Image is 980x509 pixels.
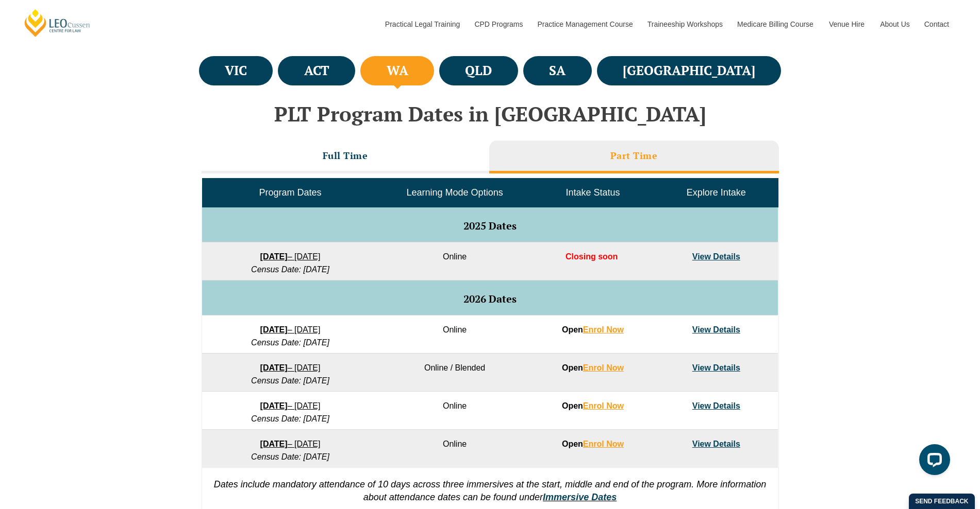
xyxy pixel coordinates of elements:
[260,325,321,334] a: [DATE]– [DATE]
[465,62,492,79] h4: QLD
[377,2,467,46] a: Practical Legal Training
[911,440,954,483] iframe: LiveChat chat widget
[729,2,821,46] a: Medicare Billing Course
[260,440,321,448] a: [DATE]– [DATE]
[692,363,740,372] a: View Details
[251,452,329,461] em: Census Date: [DATE]
[549,62,566,79] h4: SA
[378,430,531,468] td: Online
[260,363,321,372] a: [DATE]– [DATE]
[378,242,531,280] td: Online
[260,325,288,334] strong: [DATE]
[692,325,740,334] a: View Details
[260,401,288,410] strong: [DATE]
[562,401,624,410] strong: Open
[251,338,329,347] em: Census Date: [DATE]
[260,252,321,261] a: [DATE]– [DATE]
[530,2,640,46] a: Practice Management Course
[623,62,755,79] h4: [GEOGRAPHIC_DATA]
[407,187,503,198] span: Learning Mode Options
[378,392,531,430] td: Online
[463,292,517,306] span: 2026 Dates
[917,2,957,46] a: Contact
[821,2,872,46] a: Venue Hire
[196,102,784,125] h2: PLT Program Dates in [GEOGRAPHIC_DATA]
[23,8,92,38] a: [PERSON_NAME] Centre for Law
[260,440,288,448] strong: [DATE]
[583,363,624,372] a: Enrol Now
[692,440,740,448] a: View Details
[251,265,329,274] em: Census Date: [DATE]
[562,363,624,372] strong: Open
[260,252,288,261] strong: [DATE]
[562,325,624,334] strong: Open
[251,414,329,423] em: Census Date: [DATE]
[304,62,329,79] h4: ACT
[259,187,321,198] span: Program Dates
[566,252,618,261] span: Closing soon
[692,401,740,410] a: View Details
[225,62,247,79] h4: VIC
[583,325,624,334] a: Enrol Now
[583,440,624,448] a: Enrol Now
[251,376,329,385] em: Census Date: [DATE]
[692,252,740,261] a: View Details
[610,150,658,162] h3: Part Time
[463,219,517,233] span: 2025 Dates
[387,62,408,79] h4: WA
[543,492,617,502] a: Immersive Dates
[378,354,531,392] td: Online / Blended
[687,187,746,198] span: Explore Intake
[323,150,368,162] h3: Full Time
[566,187,620,198] span: Intake Status
[562,440,624,448] strong: Open
[872,2,917,46] a: About Us
[583,401,624,410] a: Enrol Now
[640,2,729,46] a: Traineeship Workshops
[214,479,767,502] em: Dates include mandatory attendance of 10 days across three immersives at the start, middle and en...
[260,363,288,372] strong: [DATE]
[467,2,529,46] a: CPD Programs
[378,315,531,354] td: Online
[260,401,321,410] a: [DATE]– [DATE]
